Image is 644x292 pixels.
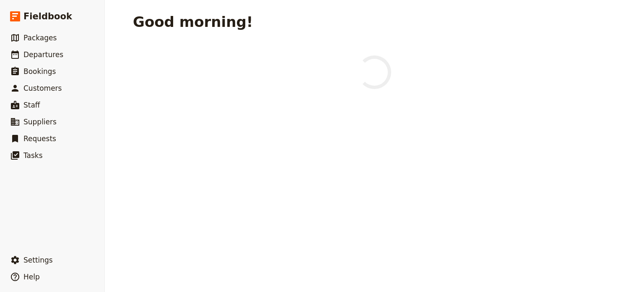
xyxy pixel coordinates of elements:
span: Departures [23,50,63,59]
span: Requests [23,134,56,143]
span: Tasks [23,151,43,160]
span: Settings [23,256,53,264]
span: Packages [23,34,57,42]
span: Customers [23,84,62,92]
span: Staff [23,101,40,109]
span: Help [23,273,40,281]
span: Fieldbook [23,10,72,23]
h1: Good morning! [133,13,253,30]
span: Bookings [23,67,56,76]
span: Suppliers [23,118,57,126]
